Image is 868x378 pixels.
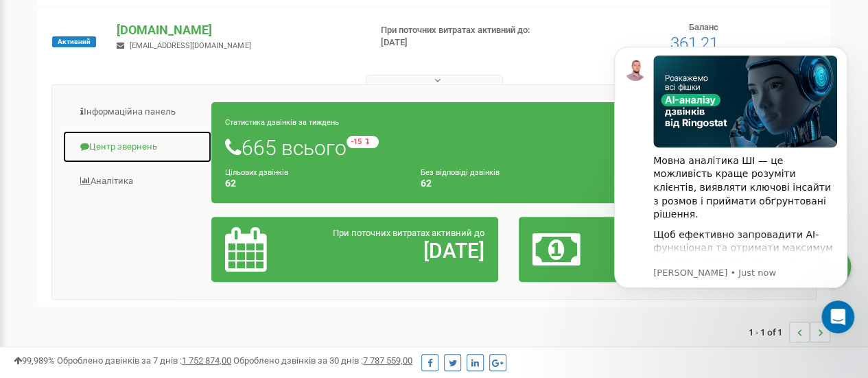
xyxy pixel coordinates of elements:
p: [DOMAIN_NAME] [117,21,358,39]
small: Без відповіді дзвінків [421,168,500,177]
span: При поточних витратах активний до [333,228,484,238]
small: -15 [347,136,379,148]
h4: 62 [225,178,400,189]
a: Центр звернень [62,130,212,164]
small: Цільових дзвінків [225,168,288,177]
span: [EMAIL_ADDRESS][DOMAIN_NAME] [130,41,250,50]
small: Статистика дзвінків за тиждень [225,118,339,127]
a: Аналiтика [62,165,212,198]
a: Інформаційна панель [62,95,212,129]
span: Оброблено дзвінків за 30 днів : [233,355,412,366]
span: Баланс [689,22,718,32]
span: Оброблено дзвінків за 7 днів : [57,355,231,366]
span: 99,989% [14,355,55,366]
p: При поточних витратах активний до: [DATE] [381,24,556,49]
span: Активний [52,36,96,47]
iframe: Intercom notifications message [594,26,868,341]
h2: [DATE] [318,239,484,262]
h1: 665 всього [225,136,792,159]
h4: 62 [421,178,596,189]
iframe: Intercom live chat [821,300,854,333]
u: 7 787 559,00 [363,355,412,366]
u: 1 752 874,00 [182,355,231,366]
